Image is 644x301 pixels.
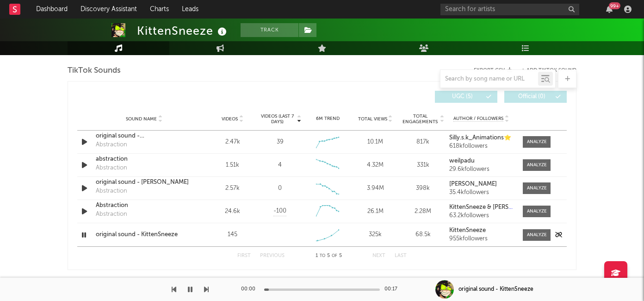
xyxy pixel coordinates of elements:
button: + Add TikTok Sound [521,68,576,73]
div: 1.51k [211,161,254,170]
span: -100 [273,207,286,216]
div: Abstraction [96,140,127,150]
button: 99+ [606,6,613,13]
button: Track [241,23,298,37]
button: UGC(5) [435,91,497,103]
span: TikTok Sounds [68,65,121,76]
button: Export CSV [474,68,512,73]
a: Silly.s.k_Animations⭐️ [449,135,514,141]
span: Videos [222,116,238,122]
button: Next [372,253,385,258]
div: 00:00 [241,284,260,295]
div: 24.6k [211,207,254,216]
div: KittenSneeze [137,23,229,38]
span: Sound Name [126,116,157,122]
div: 1 5 5 [303,251,354,262]
span: Total Engagements [402,113,439,125]
strong: Silly.s.k_Animations⭐️ [449,135,511,141]
div: 618k followers [449,143,514,150]
div: 26.1M [354,207,397,216]
div: Abstraction [96,187,127,196]
a: KittenSneeze & [PERSON_NAME] [449,204,514,211]
div: 29.6k followers [449,166,514,173]
span: UGC ( 5 ) [441,94,483,100]
div: Abstraction [96,210,127,219]
span: of [332,254,337,258]
a: weilpadu [449,158,514,164]
button: + Add TikTok Sound [512,68,576,73]
div: 4.32M [354,161,397,170]
div: 63.2k followers [449,213,514,219]
div: original sound - KittenSneeze [458,285,533,294]
a: original sound - KittenSneeze [96,230,192,239]
span: Videos (last 7 days) [259,113,296,125]
span: to [320,254,325,258]
a: original sound - Silly.s.k_Animations⭐️ [96,132,192,141]
div: 331k [402,161,445,170]
strong: KittenSneeze [449,227,486,233]
div: 39 [277,138,284,147]
div: 325k [354,230,397,239]
span: Official ( 0 ) [510,94,553,100]
div: 6M Trend [306,115,349,122]
input: Search for artists [440,4,579,15]
div: 35.4k followers [449,189,514,196]
strong: [PERSON_NAME] [449,181,497,187]
div: Abstraction [96,163,127,173]
strong: KittenSneeze & [PERSON_NAME] [449,204,540,210]
button: Official(0) [504,91,567,103]
div: 2.47k [211,138,254,147]
div: 145 [211,230,254,239]
strong: weilpadu [449,158,475,164]
div: 99 + [609,2,620,9]
button: Last [395,253,407,258]
button: Previous [260,253,285,258]
a: original sound - [PERSON_NAME] [96,178,192,187]
div: 68.5k [402,230,445,239]
a: abstraction [96,155,192,164]
a: Abstraction [96,201,192,210]
div: 398k [402,184,445,193]
span: Author / Followers [453,116,503,122]
div: 955k followers [449,236,514,242]
input: Search by song name or URL [440,75,538,83]
span: Total Views [358,116,387,122]
div: 3.94M [354,184,397,193]
a: KittenSneeze [449,227,514,234]
div: 00:17 [384,284,403,295]
div: 4 [278,161,282,170]
div: 2.57k [211,184,254,193]
div: 10.1M [354,138,397,147]
button: First [237,253,251,258]
div: 817k [402,138,445,147]
div: 0 [278,184,282,193]
div: 2.28M [402,207,445,216]
a: [PERSON_NAME] [449,181,514,188]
